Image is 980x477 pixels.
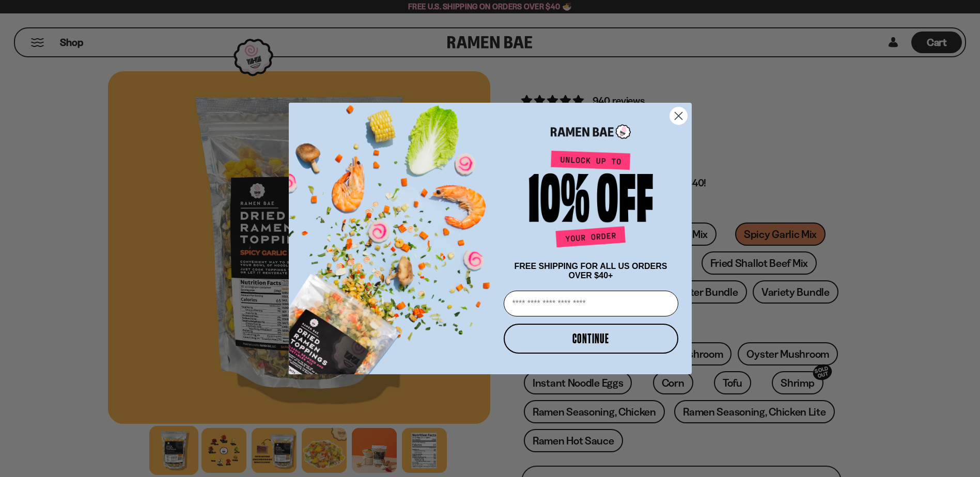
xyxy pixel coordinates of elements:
span: FREE SHIPPING FOR ALL US ORDERS OVER $40+ [514,262,667,280]
img: Unlock up to 10% off [526,150,656,251]
button: Close dialog [670,107,688,125]
img: Ramen Bae Logo [551,123,631,140]
button: CONTINUE [504,324,678,354]
img: ce7035ce-2e49-461c-ae4b-8ade7372f32c.png [289,93,500,374]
